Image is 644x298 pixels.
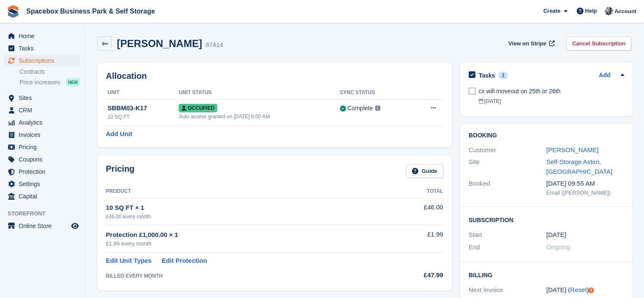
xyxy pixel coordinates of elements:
[340,86,412,100] th: Sync Status
[389,270,443,280] div: £47.99
[469,215,624,224] h2: Subscription
[106,86,179,100] th: Unit
[117,38,202,49] h2: [PERSON_NAME]
[469,230,547,240] div: Start
[106,213,389,220] div: £46.00 every month
[469,242,547,252] div: End
[546,230,566,240] time: 2025-06-12 00:00:00 UTC
[19,178,69,190] span: Settings
[509,39,546,48] span: View on Stripe
[106,272,389,280] div: BILLED EVERY MONTH
[19,30,69,42] span: Home
[566,36,631,50] a: Cancel Subscription
[19,78,80,87] a: Price increases NEW
[19,55,69,67] span: Subscriptions
[108,113,179,121] div: 10 SQ FT
[4,104,80,116] a: menu
[546,179,624,189] div: [DATE] 09:55 AM
[7,5,19,18] img: stora-icon-8386f47178a22dfd0bd8f6a31ec36ba5ce8667c1dd55bd0f319d3a0aa187defe.svg
[546,146,598,153] a: [PERSON_NAME]
[106,256,152,266] a: Edit Unit Types
[469,179,547,197] div: Booked
[162,256,207,266] a: Edit Protection
[106,164,135,178] h2: Pricing
[469,145,547,155] div: Customer
[19,92,69,104] span: Sites
[19,220,69,232] span: Online Store
[19,104,69,116] span: CRM
[106,240,389,248] div: £1.99 every month
[19,129,69,141] span: Invoices
[469,157,547,176] div: Site
[108,103,179,113] div: SBBM03-K17
[546,285,624,295] div: [DATE] ( )
[375,106,380,111] img: icon-info-grey-7440780725fd019a000dd9b08b2336e03edf1995a4989e88bcd33f0948082b44.svg
[106,230,389,240] div: Protection £1,000.00 × 1
[546,243,570,251] span: Ongoing
[4,153,80,165] a: menu
[543,7,560,15] span: Create
[19,190,69,202] span: Capital
[19,166,69,178] span: Protection
[19,153,69,165] span: Coupons
[19,141,69,153] span: Pricing
[498,72,508,79] div: 1
[546,158,612,175] a: Self-Storage Aston, [GEOGRAPHIC_DATA]
[347,104,373,113] div: Complete
[479,97,624,105] div: [DATE]
[19,42,69,54] span: Tasks
[19,78,60,86] span: Price increases
[179,113,340,120] div: Auto access granted on [DATE] 6:00 AM
[179,104,217,112] span: Occupied
[19,117,69,128] span: Analytics
[389,185,443,198] th: Total
[479,87,624,96] div: cx will moveout on 25th or 26th
[469,285,547,295] div: Next invoice
[599,71,610,81] a: Add
[8,209,84,218] span: Storefront
[469,132,624,139] h2: Booking
[66,78,80,86] div: NEW
[106,185,389,198] th: Product
[4,117,80,128] a: menu
[4,190,80,202] a: menu
[389,225,443,253] td: £1.99
[4,220,80,232] a: menu
[546,189,624,197] div: Email ([PERSON_NAME])
[570,286,586,293] a: Reset
[106,203,389,213] div: 10 SQ FT × 1
[4,92,80,104] a: menu
[4,55,80,67] a: menu
[585,7,597,15] span: Help
[106,71,443,81] h2: Allocation
[179,86,340,100] th: Unit Status
[106,129,132,139] a: Add Unit
[389,198,443,225] td: £46.00
[406,164,443,178] a: Guide
[4,141,80,153] a: menu
[205,40,223,50] div: 87414
[587,287,595,294] div: Tooltip anchor
[614,7,636,16] span: Account
[70,221,80,231] a: Preview store
[19,68,80,76] a: Contracts
[4,42,80,54] a: menu
[479,72,495,79] h2: Tasks
[605,7,613,15] img: SUDIPTA VIRMANI
[505,36,556,50] a: View on Stripe
[4,129,80,141] a: menu
[4,30,80,42] a: menu
[4,178,80,190] a: menu
[479,83,624,109] a: cx will moveout on 25th or 26th [DATE]
[469,270,624,279] h2: Billing
[4,166,80,178] a: menu
[23,4,158,18] a: Spacebox Business Park & Self Storage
